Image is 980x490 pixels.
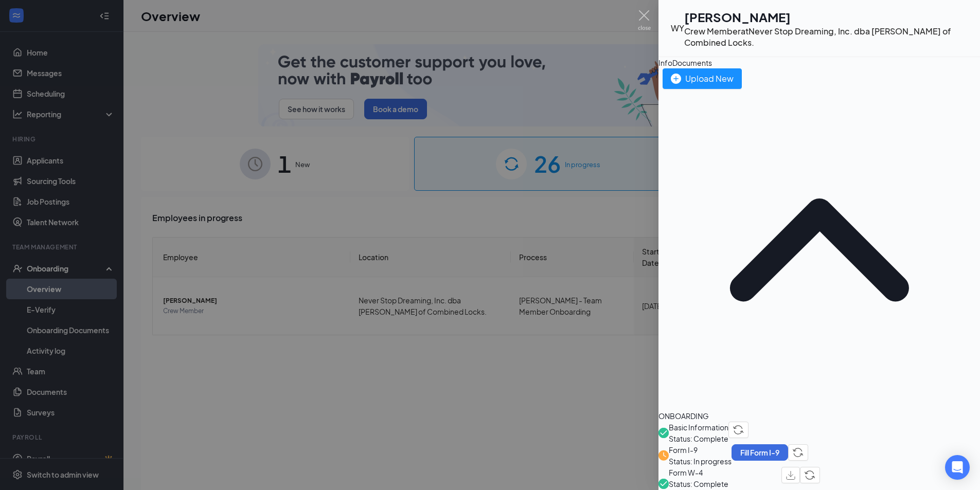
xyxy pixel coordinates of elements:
svg: ChevronUp [658,89,980,410]
h1: [PERSON_NAME] [684,8,968,26]
span: Status: Complete [669,478,781,489]
button: Fill Form I-9 [732,444,788,461]
span: Basic Information [669,422,728,433]
button: Upload New [663,68,742,89]
div: Crew Member at Never Stop Dreaming, Inc. dba [PERSON_NAME] of Combined Locks. [684,26,968,48]
div: Info [658,57,672,68]
div: Open Intercom Messenger [945,455,970,480]
div: ONBOARDING [658,410,980,422]
span: Form W-4 [669,467,781,478]
span: Status: Complete [669,433,728,444]
div: WY [671,23,684,34]
span: Status: In progress [669,456,732,467]
span: Form I-9 [669,444,732,456]
div: Upload New [671,72,734,85]
div: Documents [672,57,712,68]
